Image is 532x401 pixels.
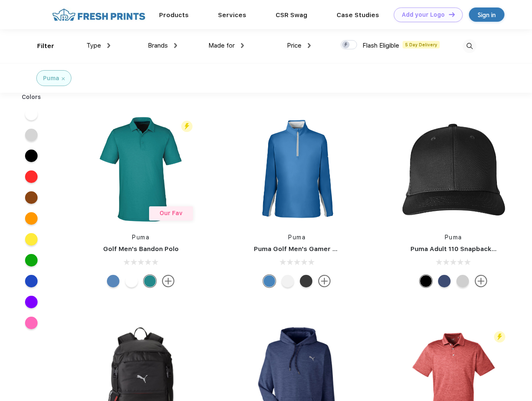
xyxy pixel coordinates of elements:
[287,42,301,49] span: Price
[281,275,294,287] div: Bright White
[15,93,48,102] div: Colors
[402,11,445,18] div: Add your Logo
[218,11,246,19] a: Services
[456,275,469,287] div: Quarry Brt Whit
[50,8,148,22] img: fo%20logo%202.webp
[208,42,235,49] span: Made for
[132,234,149,241] a: Puma
[300,275,312,287] div: Puma Black
[144,275,156,287] div: Green Lagoon
[475,275,487,287] img: more.svg
[494,331,505,343] img: flash_active_toggle.svg
[107,43,110,48] img: dropdown.png
[174,43,177,48] img: dropdown.png
[162,275,175,287] img: more.svg
[478,10,496,20] div: Sign in
[241,114,352,225] img: func=resize&h=266
[469,8,504,22] a: Sign in
[362,42,399,49] span: Flash Eligible
[403,41,440,48] span: 5 Day Delivery
[62,77,65,80] img: filter_cancel.svg
[276,11,307,19] a: CSR Swag
[254,245,386,253] a: Puma Golf Men's Gamer Golf Quarter-Zip
[241,43,244,48] img: dropdown.png
[37,41,54,51] div: Filter
[159,11,189,19] a: Products
[263,275,276,287] div: Bright Cobalt
[318,275,331,287] img: more.svg
[463,39,476,53] img: desktop_search.svg
[43,74,59,83] div: Puma
[160,210,182,216] span: Our Fav
[181,121,193,132] img: flash_active_toggle.svg
[420,275,432,287] div: Pma Blk Pma Blk
[148,42,168,49] span: Brands
[445,234,462,241] a: Puma
[85,114,196,225] img: func=resize&h=266
[308,43,311,48] img: dropdown.png
[438,275,451,287] div: Peacoat Qut Shd
[288,234,306,241] a: Puma
[398,114,509,225] img: func=resize&h=266
[86,42,101,49] span: Type
[107,275,119,287] div: Lake Blue
[103,245,179,253] a: Golf Men's Bandon Polo
[449,12,455,17] img: DT
[125,275,138,287] div: Bright White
